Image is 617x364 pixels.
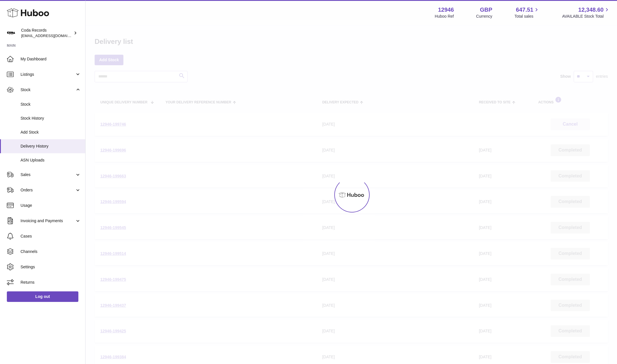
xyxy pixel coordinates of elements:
[21,87,75,93] span: Stock
[21,158,81,163] span: ASN Uploads
[21,187,75,193] span: Orders
[476,14,492,19] div: Currency
[21,130,81,135] span: Add Stock
[21,33,84,38] span: [EMAIL_ADDRESS][DOMAIN_NAME]
[21,116,81,121] span: Stock History
[21,56,81,62] span: My Dashboard
[514,14,540,19] span: Total sales
[21,249,81,254] span: Channels
[21,264,81,270] span: Settings
[21,203,81,208] span: Usage
[7,29,15,37] img: haz@pcatmedia.com
[21,234,81,239] span: Cases
[480,6,492,14] strong: GBP
[21,102,81,107] span: Stock
[21,172,75,177] span: Sales
[21,218,75,224] span: Invoicing and Payments
[435,14,454,19] div: Huboo Ref
[562,14,610,19] span: AVAILABLE Stock Total
[438,6,454,14] strong: 12946
[21,72,75,77] span: Listings
[21,280,81,285] span: Returns
[21,144,81,149] span: Delivery History
[7,291,78,302] a: Log out
[516,6,533,14] span: 647.51
[514,6,540,19] a: 647.51 Total sales
[562,6,610,19] a: 12,348.60 AVAILABLE Stock Total
[578,6,604,14] span: 12,348.60
[21,28,72,38] div: Coda Records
